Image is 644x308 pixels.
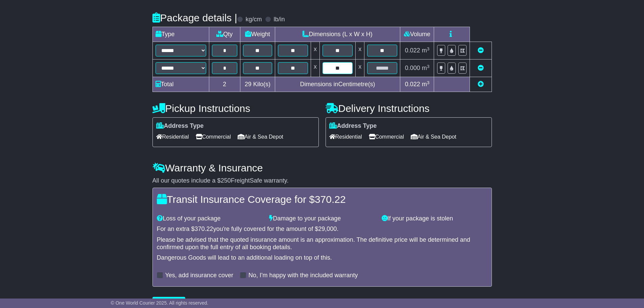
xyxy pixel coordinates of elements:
td: Dimensions (L x W x H) [275,27,400,42]
td: x [356,60,364,77]
span: 370.22 [195,226,213,232]
span: Residential [329,132,362,142]
label: Address Type [329,122,377,130]
span: m [422,47,430,54]
sup: 3 [427,64,430,69]
span: 0.000 [405,65,420,71]
div: Damage to your package [266,215,378,222]
span: Air & Sea Depot [411,132,456,142]
sup: 3 [427,80,430,85]
td: Kilo(s) [240,77,275,92]
h4: Delivery Instructions [326,103,492,114]
div: If your package is stolen [378,215,491,222]
label: Address Type [156,122,204,130]
span: Residential [156,132,189,142]
td: Type [152,27,209,42]
h4: Warranty & Insurance [152,162,492,173]
span: 0.022 [405,81,420,88]
sup: 3 [427,46,430,51]
span: Commercial [369,132,404,142]
span: 250 [221,177,231,184]
span: © One World Courier 2025. All rights reserved. [111,300,209,306]
span: m [422,81,430,88]
td: Total [152,77,209,92]
div: Dangerous Goods will lead to an additional loading on top of this. [157,254,487,262]
td: x [311,60,319,77]
label: No, I'm happy with the included warranty [248,272,358,279]
h4: Package details | [152,12,237,23]
label: Yes, add insurance cover [165,272,233,279]
td: 2 [209,77,240,92]
td: x [311,42,319,60]
a: Add new item [478,81,484,88]
label: kg/cm [245,16,262,23]
div: Loss of your package [153,215,266,222]
td: x [356,42,364,60]
a: Remove this item [478,47,484,54]
td: Weight [240,27,275,42]
td: Qty [209,27,240,42]
a: Remove this item [478,65,484,71]
h4: Pickup Instructions [152,103,319,114]
label: lb/in [273,16,285,23]
h4: Transit Insurance Coverage for $ [157,194,487,205]
td: Dimensions in Centimetre(s) [275,77,400,92]
span: 0.022 [405,47,420,54]
span: Commercial [196,132,231,142]
div: For an extra $ you're fully covered for the amount of $ . [157,226,487,233]
td: Volume [400,27,434,42]
div: Please be advised that the quoted insurance amount is an approximation. The definitive price will... [157,236,487,251]
span: 29 [245,81,252,88]
div: All our quotes include a $ FreightSafe warranty. [152,177,492,185]
span: 29,000 [318,226,337,232]
span: Air & Sea Depot [238,132,283,142]
span: 370.22 [315,194,346,205]
span: m [422,65,430,71]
